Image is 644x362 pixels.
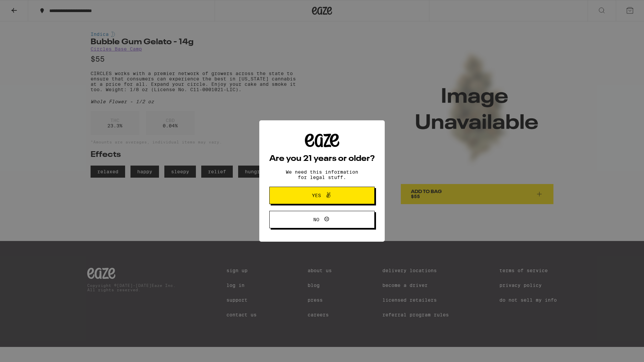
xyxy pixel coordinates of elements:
[269,187,375,204] button: Yes
[313,217,319,222] span: No
[269,155,375,163] h2: Are you 21 years or older?
[280,169,364,180] p: We need this information for legal stuff.
[269,211,375,228] button: No
[312,193,321,198] span: Yes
